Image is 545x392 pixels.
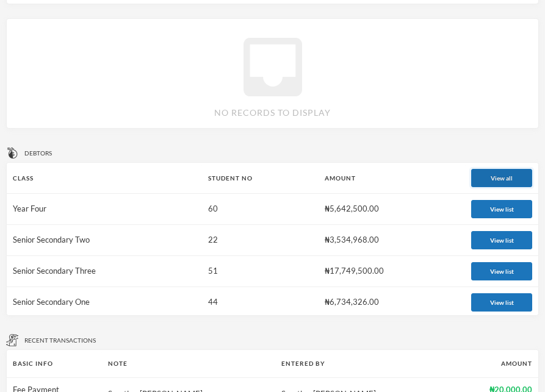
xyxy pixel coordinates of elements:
[471,262,532,280] button: View list
[471,293,532,312] button: View list
[202,256,319,287] td: 51
[471,200,532,218] button: View list
[202,287,319,318] td: 44
[319,194,465,225] td: ₦5,642,500.00
[319,225,465,256] td: ₦3,534,968.00
[7,350,102,377] th: Basic Info
[319,163,465,194] th: Amount
[7,256,202,287] td: Senior Secondary Three
[7,287,202,318] td: Senior Secondary One
[24,149,52,158] span: Debtors
[275,350,449,377] th: Entered By
[449,350,538,377] th: Amount
[471,169,532,187] button: View all
[214,106,331,119] span: No records to display
[202,163,319,194] th: Student No
[7,194,202,225] td: Year Four
[24,336,96,345] span: Recent Transactions
[471,231,532,249] button: View list
[202,225,319,256] td: 22
[7,225,202,256] td: Senior Secondary Two
[102,350,275,377] th: Note
[7,163,202,194] th: Class
[319,287,465,318] td: ₦6,734,326.00
[234,28,312,106] i: inbox
[319,256,465,287] td: ₦17,749,500.00
[202,194,319,225] td: 60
